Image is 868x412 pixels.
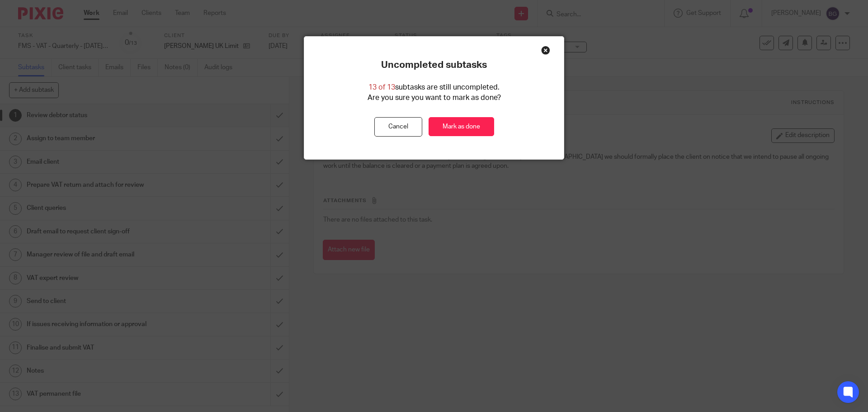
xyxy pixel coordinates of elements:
[381,59,487,71] p: Uncompleted subtasks
[374,117,422,137] button: Cancel
[368,82,500,93] p: subtasks are still uncompleted.
[541,46,550,55] div: Close this dialog window
[429,117,494,137] a: Mark as done
[368,84,395,91] span: 13 of 13
[368,93,501,103] p: Are you sure you want to mark as done?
